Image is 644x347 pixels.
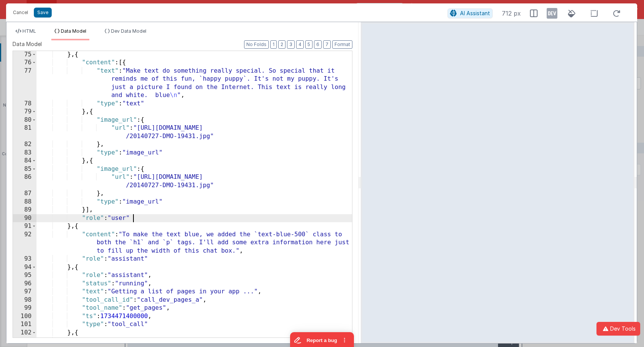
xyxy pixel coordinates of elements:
[13,100,36,108] div: 78
[13,222,36,231] div: 91
[13,255,36,263] div: 93
[305,40,312,49] button: 5
[13,149,36,157] div: 83
[13,329,36,337] div: 102
[13,157,36,165] div: 84
[13,108,36,116] div: 79
[13,271,36,280] div: 95
[323,40,331,49] button: 7
[13,67,36,100] div: 77
[13,59,36,67] div: 76
[13,198,36,206] div: 88
[13,312,36,321] div: 100
[13,173,36,189] div: 86
[22,28,36,34] span: HTML
[287,40,295,49] button: 3
[13,124,36,140] div: 81
[447,8,493,18] button: AI Assistant
[244,40,269,49] button: No Folds
[13,189,36,198] div: 87
[13,288,36,296] div: 97
[270,40,277,49] button: 1
[13,116,36,124] div: 80
[314,40,322,49] button: 6
[13,231,36,255] div: 92
[9,7,32,18] button: Cancel
[13,206,36,214] div: 89
[13,296,36,304] div: 98
[13,320,36,329] div: 101
[502,9,521,18] span: 712 px
[278,40,286,49] button: 2
[13,40,42,48] span: Data Model
[296,40,304,49] button: 4
[13,165,36,173] div: 85
[61,28,86,34] span: Data Model
[13,263,36,272] div: 94
[596,322,640,336] button: Dev Tools
[111,28,146,34] span: Dev Data Model
[13,304,36,312] div: 99
[13,140,36,149] div: 82
[34,8,52,18] button: Save
[13,214,36,223] div: 90
[13,51,36,59] div: 75
[460,10,490,16] span: AI Assistant
[332,40,352,49] button: Format
[13,337,36,345] div: 103
[13,280,36,288] div: 96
